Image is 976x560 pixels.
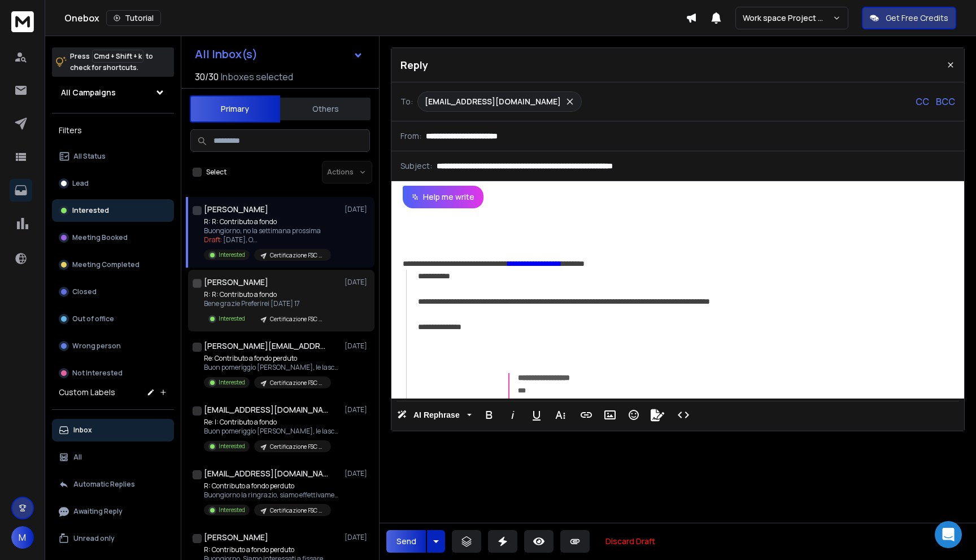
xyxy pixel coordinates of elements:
button: Primary [190,95,280,123]
h1: [PERSON_NAME] [204,277,268,288]
h3: Filters [52,123,174,138]
div: Onebox [64,10,686,26]
p: Work space Project Consulting [743,12,833,24]
h1: [PERSON_NAME] [204,204,268,215]
button: All Campaigns [52,81,174,104]
button: Wrong person [52,335,174,357]
p: Closed [72,287,97,296]
button: Insert Image (⌘P) [599,404,621,426]
p: Certificazione FSC CoC Piemonte -(Tipografia / Stampa / Packaging / Carta) Test 1 [270,506,324,515]
span: Cmd + Shift + k [92,50,143,63]
p: Buon pomeriggio [PERSON_NAME], le lascio direttamente [204,427,339,436]
span: AI Rephrase [411,410,462,420]
button: Unread only [52,527,174,550]
p: Inbox [73,426,92,435]
button: AI Rephrase [395,404,474,426]
p: Not Interested [72,369,123,378]
button: Send [386,530,426,553]
p: [EMAIL_ADDRESS][DOMAIN_NAME] [425,96,561,107]
p: Interested [72,206,109,215]
p: Wrong person [72,342,121,351]
p: Certificazione FSC CoC Piemonte -(Tipografia / Stampa / Packaging / Carta) Test 1 [270,379,324,387]
h1: [EMAIL_ADDRESS][DOMAIN_NAME] [204,468,328,479]
p: Get Free Credits [886,12,948,24]
button: Meeting Completed [52,253,174,276]
p: [DATE] [345,469,370,478]
h1: [EMAIL_ADDRESS][DOMAIN_NAME] [204,404,328,415]
p: Re: Contributo a fondo perduto [204,354,339,363]
p: Certificazione FSC CoC Piemonte -(Tipografia / Stampa / Packaging / Carta) Test 1 [270,251,324,260]
p: All Status [73,152,106,161]
p: Automatic Replies [73,480,135,489]
span: [DATE], O ... [223,235,258,244]
button: Others [280,97,371,121]
p: All [73,453,82,462]
button: All [52,446,174,469]
p: Buongiorno la ringrazio, siamo effettivamente [204,491,339,500]
button: Awaiting Reply [52,500,174,523]
p: Meeting Completed [72,260,140,269]
button: Discard Draft [596,530,664,553]
button: Insert Link (⌘K) [576,404,597,426]
p: Certificazione FSC CoC Piemonte -(Tipografia / Stampa / Packaging / Carta) Test 1 [270,443,324,451]
p: Re: I: Contributo a fondo [204,418,339,427]
button: Italic (⌘I) [502,404,524,426]
p: R: Contributo a fondo perduto [204,545,331,554]
p: Unread only [73,534,115,543]
button: Lead [52,172,174,195]
button: Tutorial [106,10,161,26]
button: M [11,526,34,549]
button: Meeting Booked [52,226,174,249]
button: Emoticons [623,404,644,426]
p: [DATE] [345,533,370,542]
label: Select [206,168,226,177]
p: R: R: Contributo a fondo [204,217,331,226]
button: Closed [52,281,174,303]
p: R: R: Contributo a fondo [204,290,331,299]
button: Not Interested [52,362,174,384]
p: To: [400,96,413,107]
button: More Text [550,404,571,426]
button: Get Free Credits [862,7,956,29]
p: Interested [219,251,245,259]
button: Out of office [52,308,174,330]
button: Signature [647,404,668,426]
p: CC [916,95,929,108]
p: Awaiting Reply [73,507,123,516]
p: Subject: [400,160,432,172]
p: [DATE] [345,278,370,287]
p: Buongiorno, no la settimana prossima [204,226,331,235]
button: Code View [673,404,694,426]
h1: [PERSON_NAME] [204,532,268,543]
h3: Custom Labels [59,387,115,398]
span: 30 / 30 [195,70,219,84]
img: cid%3Aimage001.png@01DC3948.72791A40 [418,377,493,452]
p: Interested [219,378,245,387]
button: Automatic Replies [52,473,174,496]
p: Press to check for shortcuts. [70,51,153,73]
button: Help me write [403,186,483,208]
p: Out of office [72,314,114,323]
button: Interested [52,199,174,222]
p: Interested [219,314,245,323]
p: [DATE] [345,205,370,214]
button: All Inbox(s) [186,43,372,65]
button: Underline (⌘U) [526,404,547,426]
p: [DATE] [345,342,370,351]
button: All Status [52,145,174,168]
p: Reply [400,57,428,73]
p: Bene grazie Preferirei [DATE] 17 [204,299,331,308]
p: Certificazione FSC CoC Piemonte -(Tipografia / Stampa / Packaging / Carta) Test 1 [270,315,324,323]
p: Lead [72,179,89,188]
h1: All Campaigns [61,87,116,98]
div: Open Intercom Messenger [935,521,962,548]
h3: Inboxes selected [221,70,293,84]
h1: [PERSON_NAME][EMAIL_ADDRESS][DOMAIN_NAME] [204,340,328,352]
p: Buon pomeriggio [PERSON_NAME], le lascio direttamente [204,363,339,372]
h1: All Inbox(s) [195,49,258,60]
p: Interested [219,506,245,514]
p: BCC [936,95,955,108]
p: Interested [219,442,245,450]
